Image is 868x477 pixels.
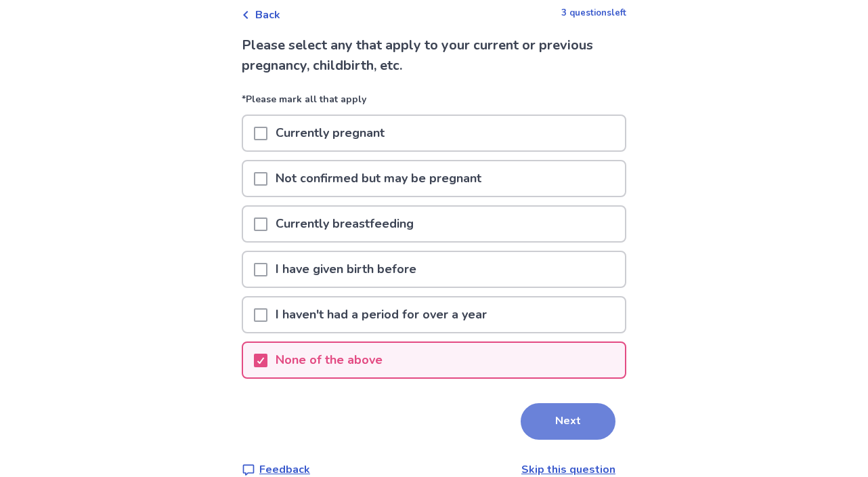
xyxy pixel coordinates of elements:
button: Next [521,403,615,440]
p: Not confirmed but may be pregnant [267,161,490,196]
a: Skip this question [521,462,615,477]
p: I have given birth before [267,252,425,287]
p: 3 questions left [561,7,626,20]
p: None of the above [267,343,391,377]
p: Currently pregnant [267,116,393,150]
p: Currently breastfeeding [267,207,422,241]
p: I haven't had a period for over a year [267,297,495,332]
p: *Please mark all that apply [242,92,626,115]
span: Back [255,7,280,23]
p: Please select any that apply to your current or previous pregnancy, childbirth, etc. [242,35,626,76]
